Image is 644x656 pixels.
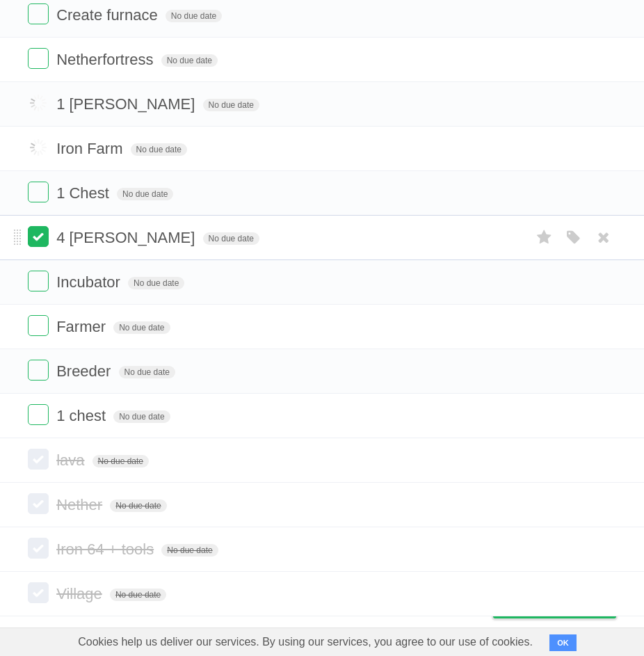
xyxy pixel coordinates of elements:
span: Iron Farm [56,140,126,157]
span: Cookies help us deliver our services. By using our services, you agree to our use of cookies. [64,628,547,656]
label: Done [28,449,49,470]
span: No due date [161,54,218,67]
label: Done [28,226,49,247]
span: No due date [113,321,170,334]
span: 1 chest [56,407,109,424]
label: Done [28,271,49,291]
label: Done [28,182,49,202]
label: Done [28,493,49,514]
span: Create furnace [56,6,161,24]
label: Done [28,404,49,425]
span: No due date [113,410,170,423]
span: No due date [110,499,166,512]
span: No due date [203,99,259,111]
label: Done [28,3,49,24]
span: Village [56,585,106,602]
span: No due date [131,143,187,156]
span: lava [56,451,88,469]
span: Incubator [56,273,124,291]
label: Done [28,538,49,559]
span: No due date [117,188,173,200]
label: Done [28,48,49,69]
span: No due date [128,277,184,289]
span: No due date [110,589,166,601]
label: Done [28,137,49,158]
label: Done [28,360,49,381]
span: No due date [166,10,222,22]
span: No due date [119,366,175,378]
span: 4 [PERSON_NAME] [56,229,198,246]
span: No due date [161,544,218,557]
label: Done [28,93,49,113]
span: 1 Chest [56,184,113,202]
span: 1 [PERSON_NAME] [56,95,198,113]
label: Star task [531,226,558,249]
button: OK [549,634,577,651]
span: Iron 64 + tools [56,541,157,558]
span: Netherfortress [56,51,156,68]
label: Done [28,582,49,603]
span: Farmer [56,318,109,335]
span: Buy me a coffee [522,593,609,618]
label: Done [28,315,49,336]
span: Breeder [56,362,114,380]
span: Nether [56,496,106,513]
span: No due date [92,455,149,467]
span: No due date [203,232,259,245]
